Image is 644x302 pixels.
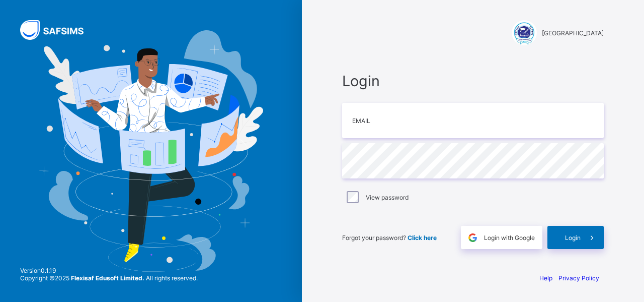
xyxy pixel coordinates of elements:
span: [GEOGRAPHIC_DATA] [542,29,604,37]
img: SAFSIMS Logo [20,20,96,40]
img: google.396cfc9801f0270233282035f929180a.svg [467,232,478,244]
span: Login [565,234,581,241]
span: Version 0.1.19 [20,267,198,274]
img: Hero Image [39,30,263,272]
span: Forgot your password? [342,234,437,241]
span: Login with Google [484,234,535,241]
span: Login [342,72,604,90]
a: Click here [408,234,437,241]
strong: Flexisaf Edusoft Limited. [71,274,144,282]
a: Privacy Policy [558,274,599,282]
span: Copyright © 2025 All rights reserved. [20,274,198,282]
a: Help [539,274,552,282]
label: View password [366,194,409,201]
